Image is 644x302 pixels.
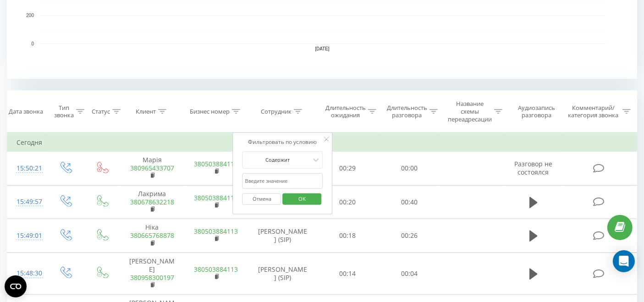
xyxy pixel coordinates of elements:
[317,152,378,186] td: 00:29
[92,108,110,115] div: Статус
[120,219,184,253] td: Ніка
[242,193,281,205] button: Отмена
[379,185,440,219] td: 00:40
[448,100,492,123] div: Название схемы переадресации
[31,41,34,46] text: 0
[194,193,238,202] a: 380503884113
[26,13,34,18] text: 200
[282,193,321,205] button: OK
[613,250,635,272] div: Open Intercom Messenger
[17,227,37,245] div: 15:49:01
[325,104,366,120] div: Длительность ожидания
[289,192,315,206] span: OK
[130,198,174,206] a: 380678632218
[242,137,323,147] div: Фильтровать по условию
[190,108,230,115] div: Бизнес номер
[379,152,440,186] td: 00:00
[120,253,184,295] td: [PERSON_NAME]
[194,159,238,168] a: 380503884113
[248,253,317,295] td: [PERSON_NAME] (SIP)
[567,104,620,120] div: Комментарий/категория звонка
[17,159,37,177] div: 15:50:21
[17,193,37,211] div: 15:49:57
[387,104,427,120] div: Длительность разговора
[194,227,238,236] a: 380503884113
[317,185,378,219] td: 00:20
[120,185,184,219] td: Лакрима
[7,133,637,152] td: Сегодня
[317,253,378,295] td: 00:14
[130,231,174,240] a: 380665768878
[514,159,552,176] span: Разговор не состоялся
[130,164,174,172] a: 380965433707
[17,264,37,282] div: 15:48:30
[315,47,330,52] text: [DATE]
[512,104,561,120] div: Аудиозапись разговора
[248,219,317,253] td: [PERSON_NAME] (SIP)
[54,104,74,120] div: Тип звонка
[242,173,323,189] input: Введите значение
[130,273,174,282] a: 380958300197
[5,275,27,297] button: Open CMP widget
[261,108,292,115] div: Сотрудник
[379,219,440,253] td: 00:26
[120,152,184,186] td: Марія
[379,253,440,295] td: 00:04
[317,219,378,253] td: 00:18
[136,108,156,115] div: Клиент
[9,108,43,115] div: Дата звонка
[194,265,238,274] a: 380503884113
